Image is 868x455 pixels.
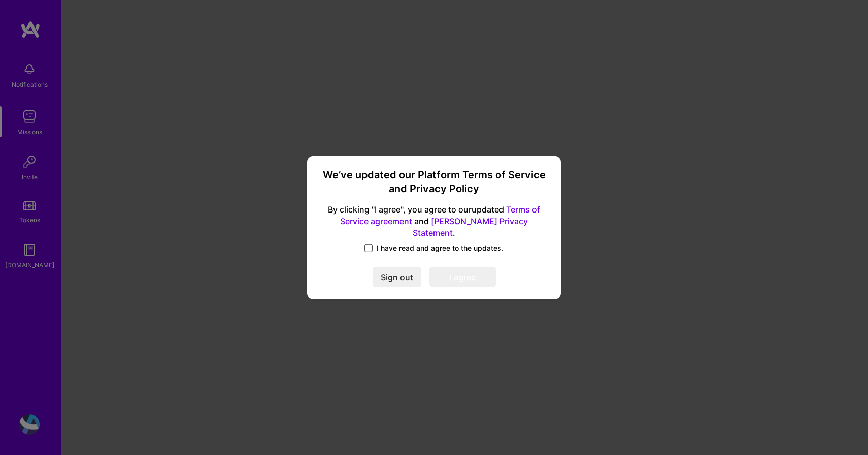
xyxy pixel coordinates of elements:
[319,204,549,239] span: By clicking "I agree", you agree to our updated and .
[377,243,504,253] span: I have read and agree to the updates.
[340,204,540,226] a: Terms of Service agreement
[319,168,549,196] h3: We’ve updated our Platform Terms of Service and Privacy Policy
[373,267,421,287] button: Sign out
[429,267,496,287] button: I agree
[413,216,528,238] a: [PERSON_NAME] Privacy Statement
